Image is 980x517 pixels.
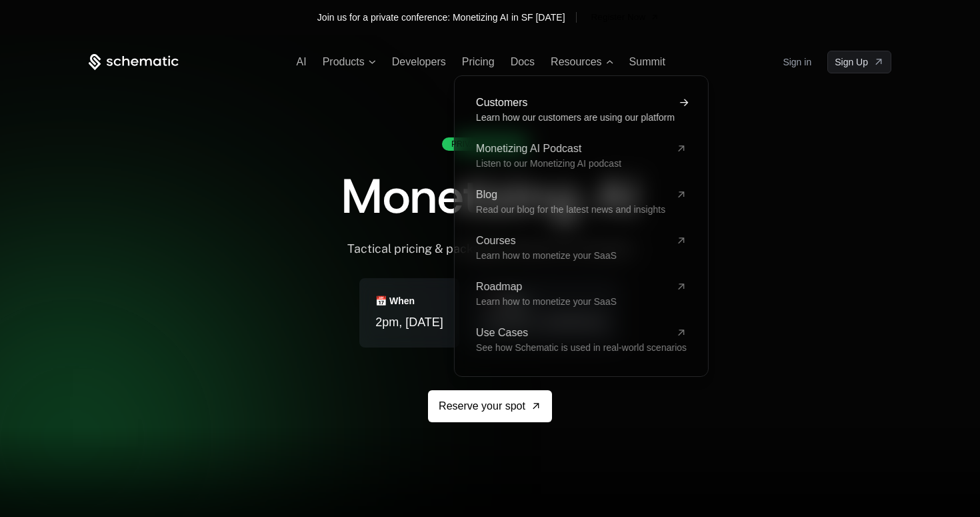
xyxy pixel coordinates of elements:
[827,51,891,73] a: [object Object]
[317,11,565,24] div: Join us for a private conference: Monetizing AI in SF [DATE]
[476,97,671,108] span: Customers
[442,137,527,151] div: Private Summit
[476,189,671,200] span: Blog
[428,390,552,422] a: Reserve your spot
[476,143,671,154] span: Monetizing AI Podcast
[476,235,687,263] a: CoursesLearn how to monetize your SaaS
[476,328,687,355] a: Use CasesSee how Schematic is used in real-world scenarios
[476,158,621,169] span: Listen to our Monetizing AI podcast
[476,282,671,292] span: Roadmap
[587,8,663,27] a: [object Object]
[511,56,535,67] a: Docs
[476,112,675,123] span: Learn how our customers are using our platform
[476,235,671,246] span: Courses
[392,56,446,67] a: Developers
[476,328,671,338] span: Use Cases
[297,56,307,67] a: AI
[783,51,811,73] a: Sign in
[476,342,687,353] span: See how Schematic is used in real-world scenarios
[591,11,646,24] span: Register Now
[476,97,687,125] a: CustomersLearn how our customers are using our platform
[476,250,617,261] span: Learn how to monetize your SaaS
[835,55,868,69] span: Sign Up
[629,56,665,67] a: Summit
[476,143,687,171] a: Monetizing AI PodcastListen to our Monetizing AI podcast
[476,296,617,307] span: Learn how to monetize your SaaS
[375,294,415,308] div: 📅 When
[462,56,495,67] a: Pricing
[341,164,639,228] span: Monetizing AI
[347,241,633,257] div: Tactical pricing & packaging lessons for AI founders
[476,189,687,217] a: BlogRead our blog for the latest news and insights
[551,54,601,70] span: Resources
[323,54,365,70] span: Products
[476,282,687,309] a: RoadmapLearn how to monetize your SaaS
[375,313,443,332] span: 2pm, [DATE]
[476,204,665,215] span: Read our blog for the latest news and insights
